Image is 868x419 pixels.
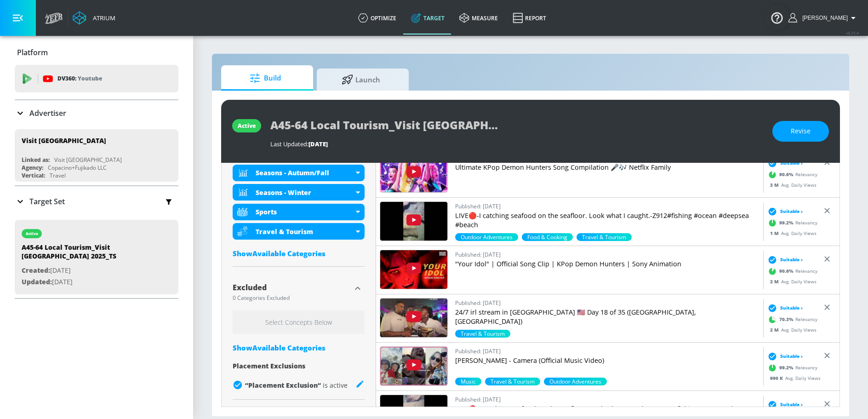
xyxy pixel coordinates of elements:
[230,67,300,89] span: Build
[779,316,795,323] span: 70.3 %
[233,223,365,240] div: Travel & Tourism
[765,374,821,381] div: Avg. Daily Views
[765,181,817,188] div: Avg. Daily Views
[452,1,505,34] a: measure
[779,268,795,275] span: 90.6 %
[380,347,447,385] img: O8WXFI_MSAI
[765,158,803,167] div: Suitable ›
[455,233,518,241] div: 99.2%
[779,219,795,226] span: 99.2 %
[455,250,759,259] p: Published: [DATE]
[770,326,781,333] span: 2 M
[455,346,759,378] a: Published: [DATE][PERSON_NAME] - Camera (Official Music Video)
[791,126,811,137] span: Revise
[15,220,178,294] div: activeA45-64 Local Tourism_Visit [GEOGRAPHIC_DATA] 2025_TSCreated:[DATE]Updated:[DATE]
[770,374,785,381] span: 990 K
[233,343,365,352] div: ShowAvailable Categories
[48,164,107,172] div: Copacino+Fujikado LLC
[764,5,790,30] button: Open Resource Center
[15,186,178,217] div: Target Set
[485,378,540,385] div: 90.6%
[455,298,759,330] a: Published: [DATE]24/7 irl stream in [GEOGRAPHIC_DATA] 🇺🇸 Day 18 of 35 ([GEOGRAPHIC_DATA], [GEOGRA...
[765,230,817,236] div: Avg. Daily Views
[455,330,510,338] div: 70.3%
[765,351,803,361] div: Suitable ›
[455,298,759,308] p: Published: [DATE]
[577,233,632,241] span: Travel & Tourism
[380,250,447,289] img: cWppAbqm9I8
[78,74,102,83] p: Youtube
[270,140,763,148] div: Last Updated:
[22,172,45,179] div: Vertical:
[233,295,351,301] div: 0 Categories Excluded
[29,196,65,207] p: Target Set
[780,256,803,263] span: Suitable ›
[780,304,803,311] span: Suitable ›
[15,65,178,92] div: DV360: Youtube
[779,364,795,371] span: 99.2 %
[17,47,48,57] p: Platform
[780,353,803,360] span: Suitable ›
[765,255,803,264] div: Suitable ›
[22,156,50,164] div: Linked as:
[380,154,447,192] img: oDSEGkT6J-0
[455,330,510,338] span: Travel & Tourism
[780,160,803,166] span: Suitable ›
[308,140,328,148] span: [DATE]
[233,184,365,201] div: Seasons - Winter
[799,15,848,21] span: login as: samantha.yip@zefr.com
[770,230,781,236] span: 1 M
[22,164,43,172] div: Agency:
[455,395,759,404] p: Published: [DATE]
[29,108,66,118] p: Advertiser
[22,136,106,145] div: Visit [GEOGRAPHIC_DATA]
[233,249,365,258] div: ShowAvailable Categories
[455,163,759,172] p: Ultimate KPop Demon Hunters Song Compilation 🎤🎶 Netflix Family
[577,233,632,241] div: 70.3%
[765,361,817,374] div: Relevancy
[50,172,66,179] div: Travel
[544,378,607,385] div: 70.3%
[233,362,365,370] div: Placement Exclusions
[54,156,122,164] div: Visit [GEOGRAPHIC_DATA]
[238,122,256,130] div: active
[15,100,178,126] div: Advertiser
[765,278,817,285] div: Avg. Daily Views
[233,284,351,291] div: Excluded
[22,266,50,275] span: Created:
[522,233,573,241] div: 70.3%
[455,356,759,365] p: [PERSON_NAME] - Camera (Official Music Video)
[522,233,573,241] span: Food & Cooking
[455,201,759,211] p: Published: [DATE]
[233,310,365,334] h6: Select Concepts Below
[22,265,150,276] p: [DATE]
[765,326,817,333] div: Avg. Daily Views
[780,208,803,215] span: Suitable ›
[770,181,781,188] span: 3 M
[765,400,803,409] div: Suitable ›
[57,74,102,84] p: DV360:
[245,381,348,390] div: “ Placement Exclusion “
[779,171,795,178] span: 90.6 %
[326,69,396,91] span: Launch
[404,1,452,34] a: Target
[26,231,38,236] div: active
[765,167,817,181] div: Relevancy
[455,201,759,233] a: Published: [DATE]LIVE🔴-I catching seafood on the seafloor. Look what I caught.-Z912#fishing #ocea...
[455,378,481,385] span: Music
[256,207,354,216] div: Sports
[15,129,178,182] div: Visit [GEOGRAPHIC_DATA]Linked as:Visit [GEOGRAPHIC_DATA]Agency:Copacino+Fujikado LLCVertical:Travel
[455,233,518,241] span: Outdoor Adventures
[455,250,759,290] a: Published: [DATE]"Your Idol" | Official Song Clip | KPop Demon Hunters | Sony Animation
[544,378,607,385] span: Outdoor Adventures
[765,264,817,278] div: Relevancy
[351,1,404,34] a: optimize
[323,381,348,390] span: is active
[256,188,354,197] div: Seasons - Winter
[765,216,817,230] div: Relevancy
[505,1,554,34] a: Report
[22,243,150,265] div: A45-64 Local Tourism_Visit [GEOGRAPHIC_DATA] 2025_TS
[380,202,447,241] img: Kko4gqyXhXI
[455,259,759,269] p: "Your Idol" | Official Song Clip | KPop Demon Hunters | Sony Animation
[233,204,365,220] div: Sports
